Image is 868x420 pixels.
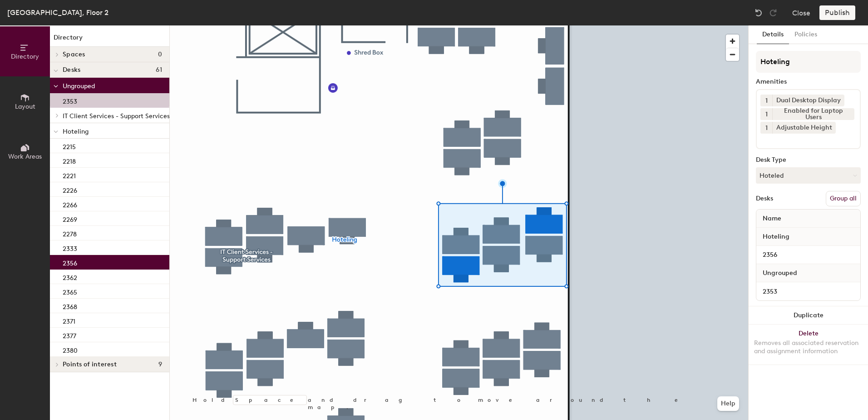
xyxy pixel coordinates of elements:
p: 2221 [63,170,76,180]
div: Desk Type [756,156,861,164]
p: 2365 [63,286,77,296]
span: Hoteling [758,229,794,245]
span: 1 [765,96,768,105]
p: 2218 [63,155,76,165]
p: 2353 [63,95,77,105]
span: Name [758,210,786,227]
button: Duplicate [749,306,868,325]
span: Layout [15,103,35,110]
p: 2371 [63,315,75,325]
span: 61 [156,66,162,74]
span: Hoteling [63,128,89,135]
div: Adjustable Height [772,122,836,134]
div: Desks [756,195,773,202]
span: Directory [11,53,39,60]
button: Hoteled [756,167,861,184]
p: 2368 [63,300,77,311]
span: Ungrouped [758,265,802,281]
button: Close [792,5,810,20]
input: Unnamed desk [758,285,858,298]
p: 2362 [63,271,77,282]
p: 2215 [63,140,76,151]
p: 2269 [63,213,77,224]
p: 2356 [63,257,77,267]
div: Dual Desktop Display [772,95,844,106]
p: 2226 [63,184,77,195]
div: Amenities [756,78,861,85]
button: 1 [760,122,772,134]
p: 2380 [63,344,78,355]
span: Desks [63,66,80,74]
p: 2266 [63,199,77,209]
button: 1 [760,95,772,106]
p: 2333 [63,242,77,253]
button: Policies [789,25,823,44]
span: 1 [765,123,768,133]
div: Removes all associated reservation and assignment information [754,339,863,355]
span: Ungrouped [63,82,95,90]
span: 9 [158,361,162,368]
img: Undo [754,8,763,17]
span: Work Areas [8,153,42,160]
button: Group all [826,191,861,206]
div: [GEOGRAPHIC_DATA], Floor 2 [7,7,108,18]
button: 1 [760,108,772,120]
img: Redo [769,8,778,17]
span: 1 [765,110,768,119]
button: Details [757,25,789,44]
button: Help [717,396,739,411]
div: Enabled for Laptop Users [772,108,854,120]
span: Points of interest [63,361,117,368]
input: Unnamed desk [758,249,858,261]
p: 2278 [63,228,77,238]
span: 0 [158,51,162,58]
p: 2377 [63,330,76,340]
button: DeleteRemoves all associated reservation and assignment information [749,325,868,365]
span: IT Client Services - Support Services [63,112,170,120]
span: Spaces [63,51,85,58]
h1: Directory [50,33,169,47]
